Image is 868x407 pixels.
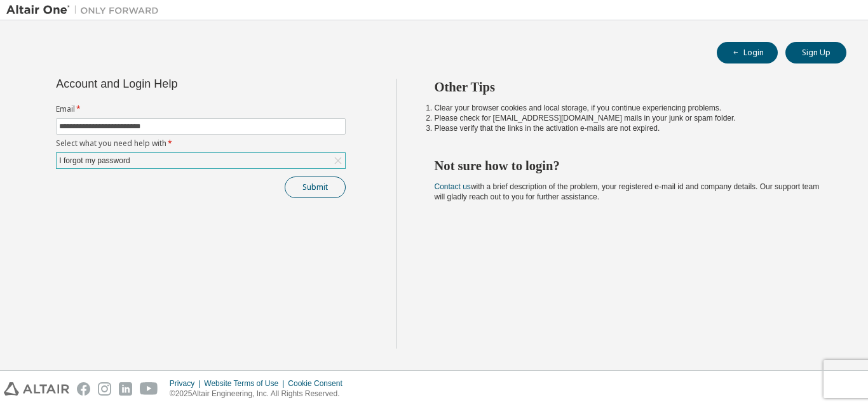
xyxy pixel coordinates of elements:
[57,154,132,168] div: I forgot my password
[56,138,346,149] label: Select what you need help with
[785,42,846,63] button: Sign Up
[435,103,824,113] li: Clear your browser cookies and local storage, if you continue experiencing problems.
[204,378,288,389] div: Website Terms of Use
[170,378,204,389] div: Privacy
[56,79,288,89] div: Account and Login Help
[435,157,824,174] h2: Not sure how to login?
[435,182,471,191] a: Contact us
[56,104,346,114] label: Email
[288,378,349,389] div: Cookie Consent
[435,182,820,201] span: with a brief description of the problem, your registered e-mail id and company details. Our suppo...
[98,382,111,396] img: instagram.svg
[57,153,345,168] div: I forgot my password
[170,389,350,399] p: © 2025 Altair Engineering, Inc. All Rights Reserved.
[717,42,778,63] button: Login
[77,382,90,396] img: facebook.svg
[285,177,346,198] button: Submit
[435,123,824,133] li: Please verify that the links in the activation e-mails are not expired.
[140,382,158,396] img: youtube.svg
[6,4,165,17] img: Altair One
[4,382,69,396] img: altair_logo.svg
[119,382,132,396] img: linkedin.svg
[435,113,824,123] li: Please check for [EMAIL_ADDRESS][DOMAIN_NAME] mails in your junk or spam folder.
[435,79,824,95] h2: Other Tips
